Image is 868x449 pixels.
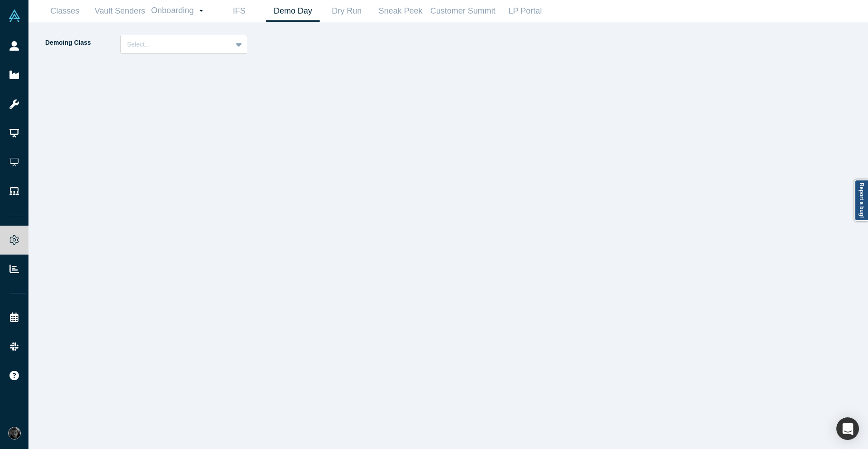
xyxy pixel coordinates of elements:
[427,0,498,22] a: Customer Summit
[266,0,320,22] a: Demo Day
[8,9,21,22] img: Alchemist Vault Logo
[498,0,552,22] a: LP Portal
[92,0,148,22] a: Vault Senders
[8,427,21,440] img: Rami C.'s Account
[320,0,373,22] a: Dry Run
[212,0,266,22] a: IFS
[44,35,120,51] label: Demoing Class
[38,0,92,22] a: Classes
[148,0,212,21] a: Onboarding
[854,180,868,221] a: Report a bug!
[373,0,427,22] a: Sneak Peek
